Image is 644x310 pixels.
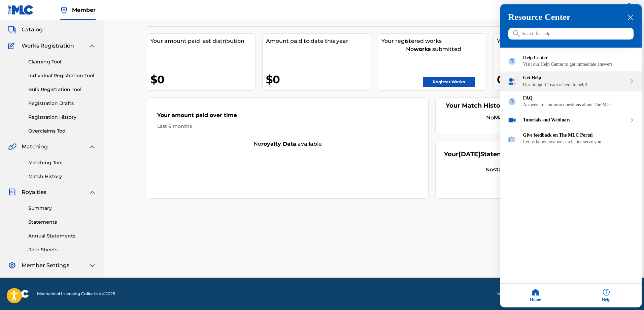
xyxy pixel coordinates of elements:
div: Our Support Team is here to help! [523,82,627,88]
div: Give feedback on The MLC Portal [523,133,634,138]
div: Answers to common questions about The MLC [523,103,634,108]
div: Resource center home modules [500,48,642,149]
svg: expand [630,79,634,84]
div: Tutorials and Webinars [500,112,642,129]
img: module icon [508,77,516,86]
img: module icon [508,135,516,143]
div: Let us know how we can better serve you! [523,140,634,145]
div: FAQ [500,92,642,112]
div: Get Help [500,72,642,92]
div: close resource center [627,15,634,21]
img: module icon [508,116,516,125]
div: Help [571,284,642,308]
div: FAQ [523,96,634,101]
div: Get Help [523,76,627,81]
div: Home [500,284,571,308]
h3: Resource Center [508,12,634,23]
svg: expand [630,118,634,123]
input: Search for help [508,28,634,40]
img: module icon [508,57,516,66]
div: Help Center [523,55,634,61]
div: Tutorials and Webinars [523,118,627,123]
div: Give feedback on The MLC Portal [500,129,642,149]
div: entering resource center home [500,48,642,149]
svg: icon [513,30,520,37]
div: Visit our Help Center to get immediate answers [523,62,634,67]
img: module icon [508,97,516,106]
div: Help Center [500,51,642,72]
